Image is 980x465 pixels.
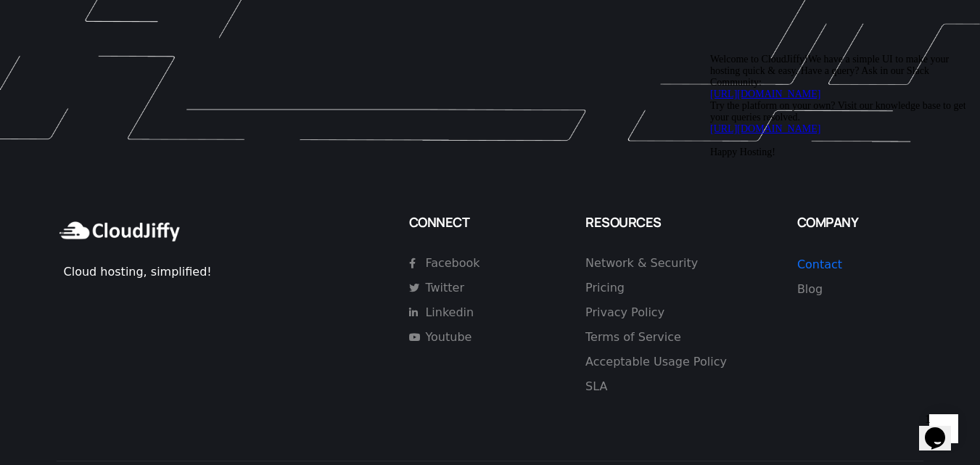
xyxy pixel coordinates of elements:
[585,329,681,346] span: Terms of Service
[585,255,698,272] span: Network & Security
[421,329,472,346] span: Youtube
[6,41,116,52] a: [URL][DOMAIN_NAME]
[585,378,771,395] a: SLA
[919,407,965,450] iframe: chat widget
[421,255,479,272] span: Facebook
[585,353,771,371] a: Acceptable Usage Policy
[585,378,607,395] span: SLA
[585,304,664,321] span: Privacy Policy
[585,329,771,346] a: Terms of Service
[409,329,530,346] a: Youtube
[6,6,267,110] div: Welcome to CloudJiffy!We have a simple UI to make your hosting quick & easy. Have a query? Ask in...
[409,214,571,231] h4: CONNECT
[409,255,530,272] a: Facebook
[409,279,530,297] a: Twitter
[585,279,625,297] span: Pricing
[585,353,727,371] span: Acceptable Usage Policy
[6,6,262,110] span: Welcome to CloudJiffy!We have a simple UI to make your hosting quick & easy. Have a query? Ask in...
[409,304,530,321] a: Linkedin
[704,48,965,400] iframe: chat widget
[421,279,464,297] span: Twitter
[585,214,783,231] h4: RESOURCES
[64,263,395,281] div: Cloud hosting, simplified!
[585,304,771,321] a: Privacy Policy
[585,279,771,297] a: Pricing
[421,304,474,321] span: Linkedin
[585,255,771,272] a: Network & Security
[6,75,116,86] a: [URL][DOMAIN_NAME]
